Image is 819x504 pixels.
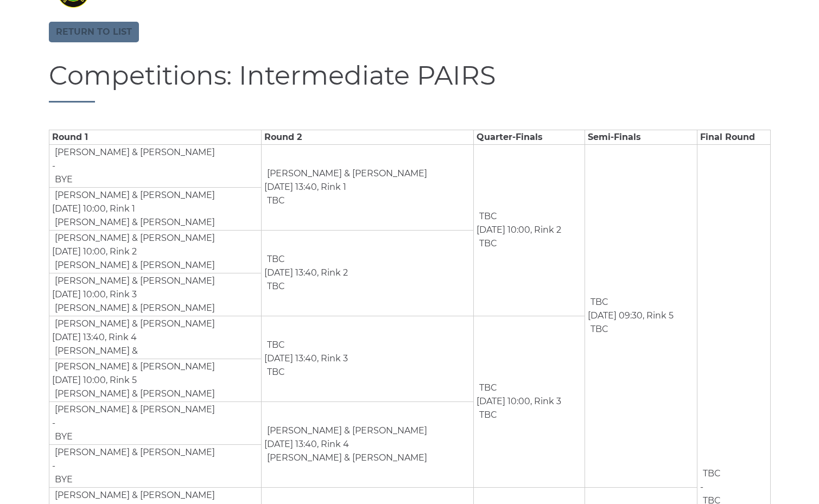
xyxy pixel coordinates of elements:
td: TBC [477,237,498,251]
td: [DATE] 09:30, Rink 5 [585,144,697,487]
td: [PERSON_NAME] & [PERSON_NAME] [52,215,215,229]
td: [PERSON_NAME] & [PERSON_NAME] [264,167,428,181]
td: [PERSON_NAME] & [PERSON_NAME] [52,445,215,460]
a: Return to list [49,22,139,42]
td: Semi-Finals [585,130,697,144]
td: [PERSON_NAME] & [PERSON_NAME] [52,274,215,288]
td: TBC [588,322,609,336]
td: [PERSON_NAME] & [PERSON_NAME] [52,188,215,202]
td: - [49,401,261,444]
td: [DATE] 13:40, Rink 4 [261,401,473,487]
td: [PERSON_NAME] & [PERSON_NAME] [52,488,215,502]
td: TBC [264,279,285,294]
td: Round 2 [261,130,473,144]
td: [DATE] 13:40, Rink 4 [49,316,261,359]
td: TBC [477,381,498,395]
td: [PERSON_NAME] & [PERSON_NAME] [52,145,215,160]
td: TBC [264,365,285,379]
td: [DATE] 13:40, Rink 2 [261,230,473,316]
td: BYE [52,173,73,187]
td: [PERSON_NAME] & [PERSON_NAME] [52,231,215,245]
td: [PERSON_NAME] & [PERSON_NAME] [52,301,215,315]
td: [PERSON_NAME] & [PERSON_NAME] [264,451,428,465]
td: Round 1 [49,130,261,144]
td: BYE [52,473,73,487]
td: [PERSON_NAME] & [PERSON_NAME] [52,360,215,374]
td: [DATE] 10:00, Rink 3 [49,273,261,316]
td: TBC [477,408,498,422]
td: BYE [52,430,73,444]
td: [DATE] 13:40, Rink 1 [261,144,473,230]
td: TBC [264,338,285,352]
td: [DATE] 10:00, Rink 2 [473,144,585,316]
td: [PERSON_NAME] & [PERSON_NAME] [52,403,215,417]
td: Final Round [697,130,770,144]
td: TBC [477,209,498,224]
td: [PERSON_NAME] & [PERSON_NAME] [52,387,215,401]
td: [PERSON_NAME] & [PERSON_NAME] [52,317,215,331]
td: [DATE] 10:00, Rink 2 [49,230,261,273]
td: TBC [264,194,285,208]
td: [PERSON_NAME] & [52,344,138,358]
td: [DATE] 10:00, Rink 3 [473,316,585,487]
td: TBC [700,467,721,481]
td: [DATE] 13:40, Rink 3 [261,316,473,401]
td: [DATE] 10:00, Rink 1 [49,187,261,230]
td: - [49,444,261,487]
td: TBC [264,252,285,266]
td: - [49,144,261,187]
td: [PERSON_NAME] & [PERSON_NAME] [264,424,428,438]
h1: Competitions: Intermediate PAIRS [49,61,771,103]
td: [DATE] 10:00, Rink 5 [49,359,261,401]
td: TBC [588,295,609,309]
td: [PERSON_NAME] & [PERSON_NAME] [52,258,215,272]
td: Quarter-Finals [473,130,585,144]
